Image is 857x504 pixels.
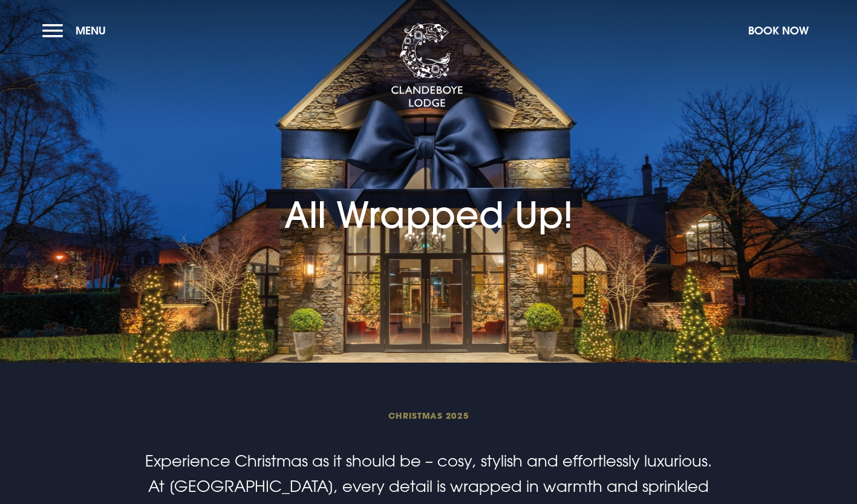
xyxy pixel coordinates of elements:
[76,24,106,37] span: Menu
[140,410,716,421] span: Christmas 2025
[742,18,815,44] button: Book Now
[391,24,463,108] img: Clandeboye Lodge
[284,132,573,236] h1: All Wrapped Up!
[42,18,112,44] button: Menu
